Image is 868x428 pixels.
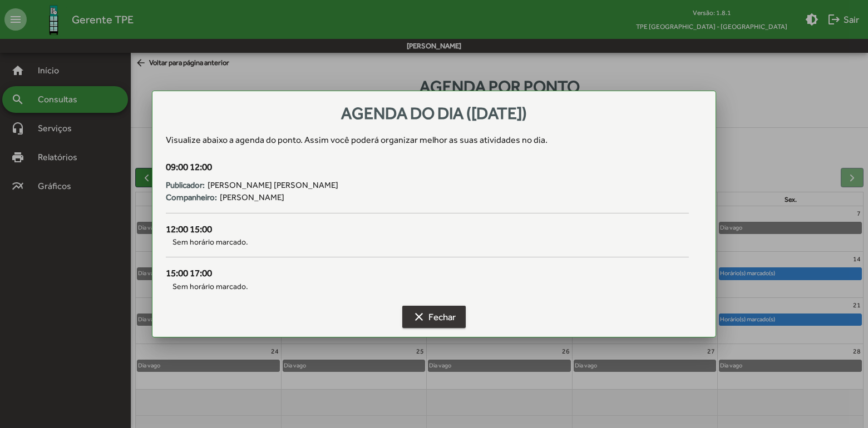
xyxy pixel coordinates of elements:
button: Fechar [402,306,466,328]
span: Agenda do dia ([DATE]) [341,103,527,123]
span: Fechar [412,307,456,327]
span: [PERSON_NAME] [PERSON_NAME] [208,179,338,192]
strong: Publicador: [166,179,205,192]
span: Sem horário marcado. [166,281,689,292]
span: [PERSON_NAME] [220,191,284,204]
strong: Companheiro: [166,191,217,204]
div: 15:00 17:00 [166,266,689,281]
div: Visualize abaixo a agenda do ponto . Assim você poderá organizar melhor as suas atividades no dia. [166,133,702,147]
div: 12:00 15:00 [166,222,689,237]
span: Sem horário marcado. [166,236,689,248]
div: 09:00 12:00 [166,160,689,175]
mat-icon: clear [412,310,426,324]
